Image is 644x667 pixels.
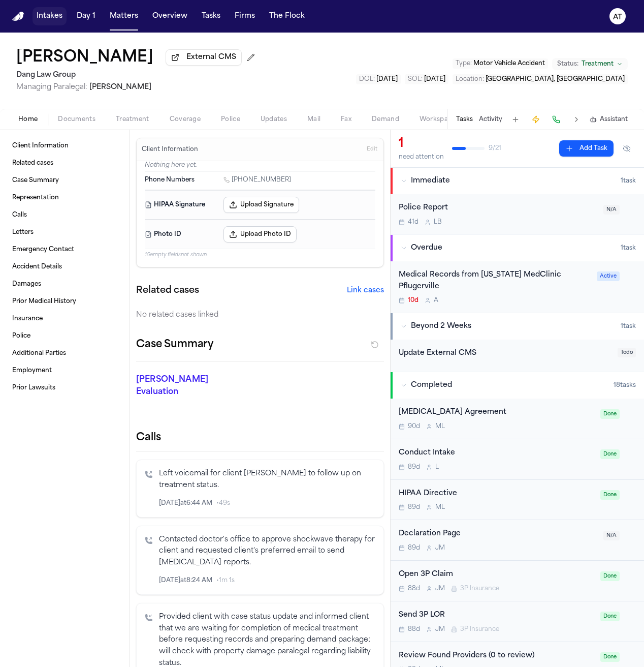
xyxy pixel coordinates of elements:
div: Open 3P Claim [399,569,594,581]
div: Open task: HIPAA Directive [391,480,644,521]
button: Change status from Treatment [552,58,628,70]
button: Overdue1task [391,235,644,261]
div: Update External CMS [399,348,611,359]
span: [DATE] at 6:44 AM [159,499,212,507]
span: Location : [456,76,484,82]
span: L [435,463,439,471]
a: Letters [8,224,121,240]
span: Type : [456,60,472,67]
div: Open task: Medical Records from Texas MedClinic Pflugerville [391,261,644,313]
span: Done [600,409,620,419]
span: 89d [408,463,420,471]
button: Make a Call [549,112,563,127]
span: J M [435,625,445,633]
span: Todo [618,348,636,357]
div: Open task: Conduct Intake [391,439,644,480]
span: 89d [408,544,420,552]
button: The Flock [265,7,309,25]
span: DOL : [359,76,375,82]
a: Prior Lawsuits [8,380,121,396]
span: 88d [408,585,420,593]
a: Case Summary [8,172,121,189]
h2: Case Summary [136,337,213,353]
span: 3P Insurance [460,585,499,593]
span: M L [435,503,445,511]
span: Beyond 2 Weeks [411,321,471,331]
span: Workspaces [420,115,459,124]
a: Call 1 (603) 793-0110 [223,176,291,184]
span: 9 / 21 [489,144,501,153]
span: Motor Vehicle Accident [473,60,545,67]
p: 15 empty fields not shown. [145,251,375,259]
span: [GEOGRAPHIC_DATA], [GEOGRAPHIC_DATA] [486,76,625,82]
button: Immediate1task [391,168,644,194]
button: Hide completed tasks (⌘⇧H) [618,140,636,157]
div: Conduct Intake [399,447,594,459]
button: Upload Signature [223,197,299,213]
dt: HIPAA Signature [145,197,217,213]
div: Open task: Update External CMS [391,340,644,372]
span: Police [221,115,240,124]
span: J M [435,585,445,593]
dt: Photo ID [145,226,217,242]
span: 18 task s [614,381,636,389]
span: Overdue [411,243,442,253]
a: Related cases [8,155,121,171]
span: Phone Numbers [145,176,195,184]
span: Treatment [582,60,614,68]
span: M L [435,422,445,431]
span: L B [434,218,442,226]
div: Police Report [399,202,597,214]
div: Declaration Page [399,528,597,540]
span: 10d [408,296,418,305]
a: Client Information [8,138,121,154]
span: • 49s [216,499,230,507]
button: Matters [106,7,142,25]
span: J M [435,544,445,552]
div: Open task: Open 3P Claim [391,561,644,601]
p: Contacted doctor's office to approve shockwave therapy for client and requested client's preferre... [159,534,375,569]
button: Add Task [508,112,523,127]
span: 88d [408,625,420,633]
button: Day 1 [73,7,100,25]
span: • 1m 1s [216,577,235,585]
img: Finch Logo [12,12,24,21]
p: [PERSON_NAME] Evaluation [136,374,211,398]
div: Open task: Send 3P LOR [391,601,644,642]
span: Done [600,612,620,621]
a: Prior Medical History [8,293,121,310]
span: Documents [58,115,95,124]
p: Left voicemail for client [PERSON_NAME] to follow up on treatment status. [159,468,375,492]
span: Edit [367,146,377,153]
span: Active [597,271,620,281]
span: Done [600,449,620,459]
div: need attention [399,153,444,161]
span: N/A [603,205,620,215]
h2: Calls [136,431,384,445]
span: 3P Insurance [460,625,499,633]
span: Demand [372,115,399,124]
a: Police [8,328,121,344]
button: Edit [364,141,380,158]
button: Add Task [559,140,614,157]
a: Calls [8,207,121,223]
div: Open task: Declaration Page [391,520,644,561]
button: Edit Location: Austin, TX [453,74,628,84]
div: Review Found Providers (0 to review) [399,650,594,662]
button: Firms [231,7,259,25]
span: Treatment [116,115,149,124]
span: Assistant [600,115,628,124]
button: Completed18tasks [391,372,644,399]
span: Done [600,652,620,662]
button: Overview [148,7,191,25]
span: External CMS [186,52,236,63]
button: Create Immediate Task [529,112,543,127]
button: Activity [479,115,502,124]
button: Beyond 2 Weeks1task [391,313,644,340]
button: Edit matter name [16,49,153,67]
a: Insurance [8,311,121,327]
button: Tasks [198,7,224,25]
